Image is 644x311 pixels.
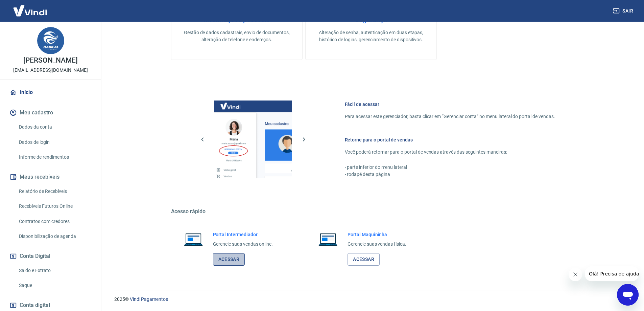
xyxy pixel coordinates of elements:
iframe: Botão para abrir a janela de mensagens [617,284,639,306]
p: Alteração de senha, autenticação em duas etapas, histórico de logins, gerenciamento de dispositivos. [316,29,426,43]
img: Vindi [8,0,52,21]
h5: Acesso rápido [171,208,571,215]
iframe: Fechar mensagem [569,268,582,281]
p: Gerencie suas vendas física. [348,241,406,248]
p: Você poderá retornar para o portal de vendas através das seguintes maneiras: [345,149,555,156]
a: Saldo e Extrato [16,264,93,277]
button: Meu cadastro [8,105,93,120]
h6: Portal Intermediador [213,231,273,238]
iframe: Mensagem da empresa [585,266,639,281]
a: Acessar [213,253,245,266]
h6: Fácil de acessar [345,101,555,108]
a: Vindi Pagamentos [130,296,168,302]
p: [EMAIL_ADDRESS][DOMAIN_NAME] [13,67,88,74]
a: Disponibilização de agenda [16,229,93,243]
a: Saque [16,279,93,292]
p: Gerencie suas vendas online. [213,241,273,248]
a: Dados da conta [16,120,93,134]
p: - rodapé desta página [345,171,555,178]
button: Conta Digital [8,249,93,264]
span: Conta digital [20,301,50,310]
p: 2025 © [114,296,628,303]
a: Recebíveis Futuros Online [16,199,93,213]
a: Acessar [348,253,380,266]
a: Início [8,85,93,100]
p: - parte inferior do menu lateral [345,164,555,171]
h6: Retorne para o portal de vendas [345,136,555,143]
button: Meus recebíveis [8,170,93,184]
button: Sair [612,5,636,17]
p: Para acessar este gerenciador, basta clicar em “Gerenciar conta” no menu lateral do portal de ven... [345,113,555,120]
a: Contratos com credores [16,215,93,228]
img: Imagem da dashboard mostrando o botão de gerenciar conta na sidebar no lado esquerdo [214,101,292,178]
h6: Portal Maquininha [348,231,406,238]
a: Dados de login [16,135,93,149]
a: Informe de rendimentos [16,150,93,164]
p: [PERSON_NAME] [23,57,77,64]
img: 390d95a4-0b2f-43fe-8fa0-e43eda86bb40.jpeg [37,27,64,54]
a: Relatório de Recebíveis [16,184,93,198]
p: Gestão de dados cadastrais, envio de documentos, alteração de telefone e endereços. [182,29,291,43]
img: Imagem de um notebook aberto [179,231,208,247]
img: Imagem de um notebook aberto [314,231,342,247]
span: Olá! Precisa de ajuda? [4,5,57,10]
